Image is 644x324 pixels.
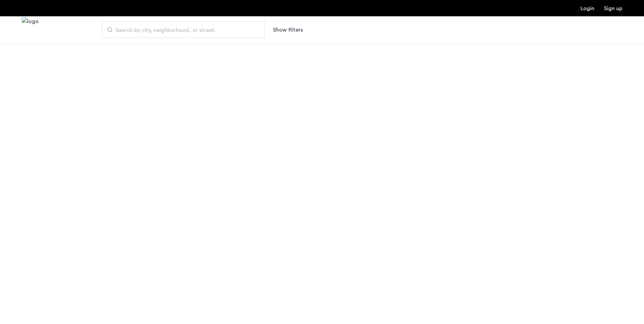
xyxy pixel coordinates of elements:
a: Registration [604,6,622,11]
a: Login [581,6,594,11]
a: Cazamio Logo [22,17,39,43]
button: Show or hide filters [273,26,303,34]
span: Search by city, neighborhood, or street. [115,26,246,34]
input: Apartment Search [102,22,265,38]
img: logo [22,17,39,43]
